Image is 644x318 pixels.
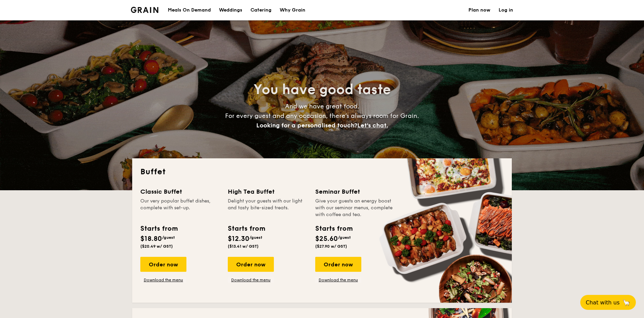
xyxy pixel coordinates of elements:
span: Chat with us [586,299,620,306]
span: /guest [162,235,175,240]
div: Order now [228,257,274,272]
div: Order now [140,257,186,272]
div: Seminar Buffet [315,187,395,196]
a: Download the menu [315,277,361,283]
span: Let's chat. [357,122,388,129]
a: Download the menu [228,277,274,283]
span: ($20.49 w/ GST) [140,244,173,249]
span: You have good taste [254,82,391,98]
div: Our very popular buffet dishes, complete with set-up. [140,198,220,218]
div: Delight your guests with our light and tasty bite-sized treats. [228,198,307,218]
div: Starts from [315,224,352,234]
span: $25.60 [315,235,338,243]
span: /guest [249,235,262,240]
h2: Buffet [140,166,504,177]
div: Give your guests an energy boost with our seminar menus, complete with coffee and tea. [315,198,395,218]
span: ($27.90 w/ GST) [315,244,347,249]
button: Chat with us🦙 [580,295,636,310]
a: Logotype [131,7,158,13]
span: 🦙 [622,299,630,306]
div: Starts from [228,224,265,234]
div: Starts from [140,224,177,234]
div: Classic Buffet [140,187,220,196]
span: /guest [338,235,351,240]
span: ($13.41 w/ GST) [228,244,259,249]
span: And we have great food. For every guest and any occasion, there’s always room for Grain. [225,103,419,129]
img: Grain [131,7,158,13]
span: $18.80 [140,235,162,243]
div: Order now [315,257,361,272]
span: Looking for a personalised touch? [256,122,357,129]
div: High Tea Buffet [228,187,307,196]
a: Download the menu [140,277,186,283]
span: $12.30 [228,235,249,243]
